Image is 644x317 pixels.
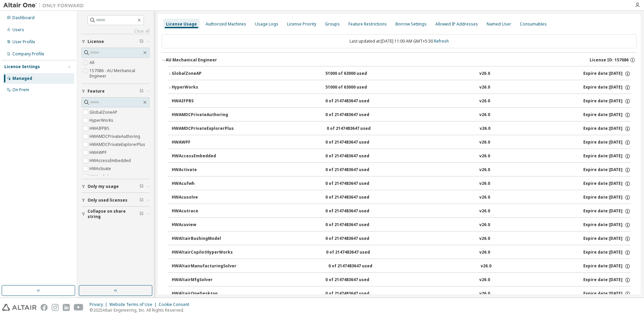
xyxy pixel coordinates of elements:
[74,304,84,311] img: youtube.svg
[12,27,24,33] div: Users
[583,126,631,132] div: Expire date: [DATE]
[479,140,490,146] div: v26.0
[172,140,232,146] div: HWAWPF
[82,207,150,221] button: Collapse on share string
[172,153,232,159] div: HWAccessEmbedded
[325,85,386,91] div: 51000 of 63000 used
[90,124,111,133] label: HWAIFPBS
[479,291,490,297] div: v26.0
[82,193,150,208] button: Only used licenses
[520,21,547,27] div: Consumables
[90,302,109,307] div: Privacy
[166,57,217,63] div: AU Mechanical Engineer
[172,208,232,214] div: HWAcutrace
[90,165,112,173] label: HWActivate
[583,263,631,269] div: Expire date: [DATE]
[88,89,105,94] span: Feature
[325,195,386,201] div: 0 of 2147483647 used
[172,263,236,269] div: HWAltairManufacturingSolver
[583,112,631,118] div: Expire date: [DATE]
[140,211,144,217] span: Clear filter
[325,208,386,214] div: 0 of 2147483647 used
[583,195,631,201] div: Expire date: [DATE]
[172,204,631,219] button: HWAcutrace0 of 2147483647 usedv26.0Expire date:[DATE]
[12,15,35,20] div: Dashboard
[172,291,232,297] div: HWAltairOneDesktop
[479,85,490,91] div: v26.0
[206,21,246,27] div: Authorized Machines
[172,181,232,187] div: HWAcufwh
[172,259,631,274] button: HWAltairManufacturingSolver0 of 2147483647 usedv26.0Expire date:[DATE]
[583,85,631,91] div: Expire date: [DATE]
[325,71,386,77] div: 51000 of 63000 used
[82,84,150,99] button: Feature
[479,222,490,228] div: v26.0
[172,195,232,201] div: HWAcusolve
[479,250,490,256] div: v26.0
[287,21,316,27] div: License Priority
[109,302,159,307] div: Website Terms of Use
[159,302,193,307] div: Cookie Consent
[172,121,631,136] button: HWAMDCPrivateExplorerPlus0 of 2147483647 usedv26.0Expire date:[DATE]
[90,67,150,80] label: 157086 - AU Mechanical Engineer
[583,208,631,214] div: Expire date: [DATE]
[479,112,490,118] div: v26.0
[140,39,144,44] span: Clear filter
[41,304,48,311] img: facebook.svg
[325,167,386,173] div: 0 of 2147483647 used
[140,184,144,189] span: Clear filter
[325,277,386,283] div: 0 of 2147483647 used
[583,167,631,173] div: Expire date: [DATE]
[479,167,490,173] div: v26.0
[63,304,70,311] img: linkedin.svg
[327,126,387,132] div: 0 of 2147483647 used
[140,89,144,94] span: Clear filter
[88,198,127,203] span: Only used licenses
[172,108,631,122] button: HWAMDCPrivateAuthoring0 of 2147483647 usedv26.0Expire date:[DATE]
[172,98,232,104] div: HWAIFPBS
[52,304,59,311] img: instagram.svg
[583,250,631,256] div: Expire date: [DATE]
[172,286,631,301] button: HWAltairOneDesktop0 of 2147483647 usedv26.0Expire date:[DATE]
[12,51,44,57] div: Company Profile
[325,98,386,104] div: 0 of 2147483647 used
[172,222,232,228] div: HWAcuview
[172,277,232,283] div: HWAltairMfgSolver
[479,153,490,159] div: v26.0
[348,21,387,27] div: Feature Restrictions
[479,98,490,104] div: v26.0
[90,149,108,157] label: HWAWPF
[583,277,631,283] div: Expire date: [DATE]
[326,250,386,256] div: 0 of 2147483647 used
[172,190,631,205] button: HWAcusolve0 of 2147483647 usedv26.0Expire date:[DATE]
[4,64,40,69] div: License Settings
[172,167,232,173] div: HWActivate
[90,133,142,141] label: HWAMDCPrivateAuthoring
[82,29,150,34] a: Clear all
[90,141,147,149] label: HWAMDCPrivateExplorerPlus
[168,80,631,95] button: HyperWorks51000 of 63000 usedv26.0Expire date:[DATE]
[12,39,35,45] div: User Profile
[140,198,144,203] span: Clear filter
[479,277,490,283] div: v26.0
[479,181,490,187] div: v26.0
[172,218,631,232] button: HWAcuview0 of 2147483647 usedv26.0Expire date:[DATE]
[583,98,631,104] div: Expire date: [DATE]
[583,236,631,242] div: Expire date: [DATE]
[583,153,631,159] div: Expire date: [DATE]
[172,135,631,150] button: HWAWPF0 of 2147483647 usedv26.0Expire date:[DATE]
[172,236,232,242] div: HWAltairBushingModel
[90,59,96,67] label: All
[172,245,631,260] button: HWAltairCopilotHyperWorks0 of 2147483647 usedv26.0Expire date:[DATE]
[395,21,427,27] div: Borrow Settings
[166,21,197,27] div: License Usage
[90,157,132,165] label: HWAccessEmbedded
[90,307,193,313] p: © 2025 Altair Engineering, Inc. All Rights Reserved.
[172,126,234,132] div: HWAMDCPrivateExplorerPlus
[434,38,449,44] a: Refresh
[583,181,631,187] div: Expire date: [DATE]
[328,263,389,269] div: 0 of 2147483647 used
[479,236,490,242] div: v26.0
[583,222,631,228] div: Expire date: [DATE]
[172,71,232,77] div: GlobalZoneAP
